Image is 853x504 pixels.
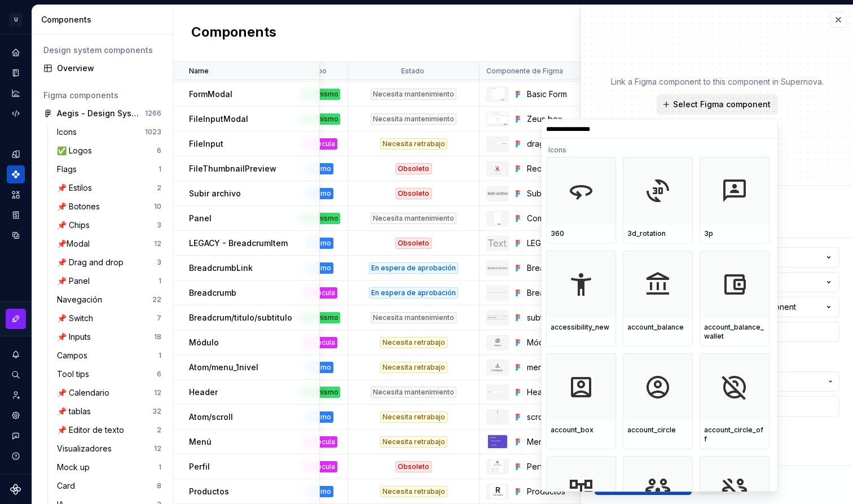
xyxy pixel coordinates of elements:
[527,262,592,274] div: Breadcrumb Link
[7,366,25,384] button: Search ⌘K
[43,90,161,101] div: Figma components
[527,461,592,472] div: Perfil
[57,313,98,324] div: 📌 Switch
[52,216,166,234] a: 📌 Chips3
[189,312,292,323] p: Breadcrum/titulo/subtitulo
[189,113,248,125] p: FileInputModal
[7,165,25,183] a: Components
[627,229,688,238] div: 3d_rotation
[39,104,166,122] a: Aegis - Design System1266
[57,331,95,343] div: 📌 Inputs
[704,229,765,238] div: 3p
[189,287,236,299] p: Breadcrumb
[673,99,771,110] span: Select Figma component
[57,424,129,436] div: 📌 Editor de texto
[52,123,166,141] a: Icons1023
[189,262,253,274] p: BreadcrumbLink
[57,406,95,417] div: 📌 tablas
[527,387,592,398] div: Header
[52,179,166,197] a: 📌 Estilos2
[189,411,233,423] p: Atom/scroll
[157,258,161,267] div: 3
[487,191,508,195] img: Subir archivo
[7,406,25,424] a: Settings
[7,427,25,445] button: Contact support
[43,45,161,56] div: Design system components
[494,212,502,225] img: Component 2
[157,146,161,155] div: 6
[401,67,424,76] p: Estado
[57,238,94,249] div: 📌Modal
[57,145,96,156] div: ✅ Logos
[371,113,456,125] div: Necesita mantenimiento
[57,294,107,305] div: Navegación
[157,481,161,490] div: 8
[704,323,765,341] div: account_balance_wallet
[57,126,81,138] div: Icons
[57,201,104,212] div: 📌 Botones
[152,407,161,416] div: 32
[189,67,209,76] p: Name
[52,253,166,271] a: 📌 Drag and drop3
[189,436,212,448] p: Menú
[157,370,161,379] div: 6
[371,89,456,100] div: Necesita mantenimiento
[57,350,92,361] div: Campos
[7,145,25,163] a: Design tokens
[57,462,94,473] div: Mock up
[369,287,458,299] div: En espera de aprobación
[7,345,25,363] div: Notifications
[52,235,166,253] a: 📌Modal12
[527,113,592,125] div: Zeus box
[189,213,212,224] p: Panel
[7,206,25,224] div: Storybook stories
[371,213,456,224] div: Necesita mantenimiento
[527,337,592,348] div: Módulo
[57,443,116,454] div: Visualizadores
[10,484,21,495] a: Supernova Logo
[7,226,25,244] a: Data sources
[189,362,258,373] p: Atom/menu_1nivel
[57,480,80,492] div: Card
[487,112,508,125] img: Zeus box
[189,461,210,472] p: Perfil
[52,365,166,383] a: Tool tips6
[52,458,166,476] a: Mock up1
[157,221,161,230] div: 3
[52,347,166,365] a: Campos1
[189,387,218,398] p: Header
[491,162,504,176] img: Rectangle 1
[154,444,161,453] div: 12
[488,236,508,250] img: LEGACY - BreadcrumItem
[7,43,25,62] a: Home
[52,402,166,420] a: 📌 tablas32
[52,384,166,402] a: 📌 Calendario12
[395,163,432,174] div: Obsoleto
[527,486,592,497] div: Productos
[527,362,592,373] div: menu_1nivel
[7,84,25,102] a: Analytics
[527,188,592,199] div: Subir archivo
[7,64,25,82] a: Documentation
[189,337,219,348] p: Módulo
[57,182,96,194] div: 📌 Estilos
[527,163,592,174] div: Rectangle 1
[527,213,592,224] div: Component 2
[380,362,447,373] div: Necesita retrabajo
[704,426,765,444] div: account_circle_off
[159,463,161,472] div: 1
[157,426,161,435] div: 2
[371,387,456,398] div: Necesita mantenimiento
[41,14,168,25] div: Components
[52,160,166,178] a: Flags1
[2,7,29,32] button: U
[7,186,25,204] div: Assets
[551,323,612,332] div: accessibility_new
[395,188,432,199] div: Obsoleto
[154,202,161,211] div: 10
[189,163,276,174] p: FileThumbnailPreview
